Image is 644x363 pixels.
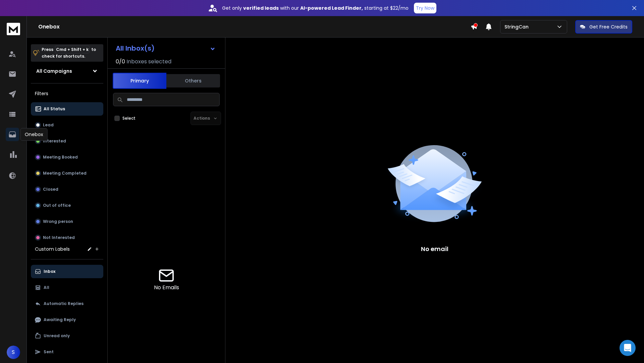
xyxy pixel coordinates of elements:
p: All [44,285,49,290]
p: Meeting Booked [43,155,78,160]
button: S [7,346,20,359]
button: Lead [31,118,103,132]
button: Out of office [31,199,103,212]
p: Press to check for shortcuts. [42,46,96,60]
button: Meeting Booked [31,150,103,164]
button: Awaiting Reply [31,313,103,326]
strong: AI-powered Lead Finder, [300,5,363,11]
span: 0 / 0 [116,58,125,66]
button: Closed [31,183,103,196]
button: Sent [31,345,103,359]
button: Meeting Completed [31,167,103,180]
h3: Inboxes selected [126,58,171,66]
h3: Filters [31,89,103,98]
div: Open Intercom Messenger [620,340,636,356]
p: Get Free Credits [589,23,628,30]
p: Out of office [43,203,71,208]
h1: All Inbox(s) [116,45,155,52]
p: Sent [44,349,54,355]
p: Get only with our starting at $22/mo [222,5,409,11]
p: Interested [43,138,66,144]
p: No Emails [154,284,179,292]
p: Lead [43,122,54,128]
button: Unread only [31,329,103,343]
button: Try Now [414,3,436,13]
button: All [31,281,103,294]
button: Automatic Replies [31,297,103,310]
p: No email [421,244,448,254]
p: Wrong person [43,219,73,224]
p: Not Interested [43,235,75,240]
button: Primary [113,73,166,89]
p: Inbox [44,269,55,274]
button: All Campaigns [31,64,103,78]
p: Awaiting Reply [44,317,76,322]
button: Not Interested [31,231,103,244]
p: StringCan [504,23,531,30]
img: logo [7,23,20,35]
p: Meeting Completed [43,171,87,176]
h1: Onebox [38,23,471,31]
p: Unread only [44,333,70,339]
h3: Custom Labels [35,246,70,252]
button: All Status [31,102,103,116]
button: Others [166,73,220,88]
h1: All Campaigns [36,68,72,74]
strong: verified leads [243,5,279,11]
button: Interested [31,134,103,148]
button: Get Free Credits [575,20,632,34]
label: Select [122,116,136,121]
button: Wrong person [31,215,103,228]
p: All Status [44,106,65,112]
span: Cmd + Shift + k [55,46,90,53]
div: Onebox [20,128,48,141]
button: Inbox [31,265,103,278]
button: All Inbox(s) [110,42,221,55]
p: Automatic Replies [44,301,84,306]
p: Closed [43,187,58,192]
p: Try Now [416,5,434,11]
